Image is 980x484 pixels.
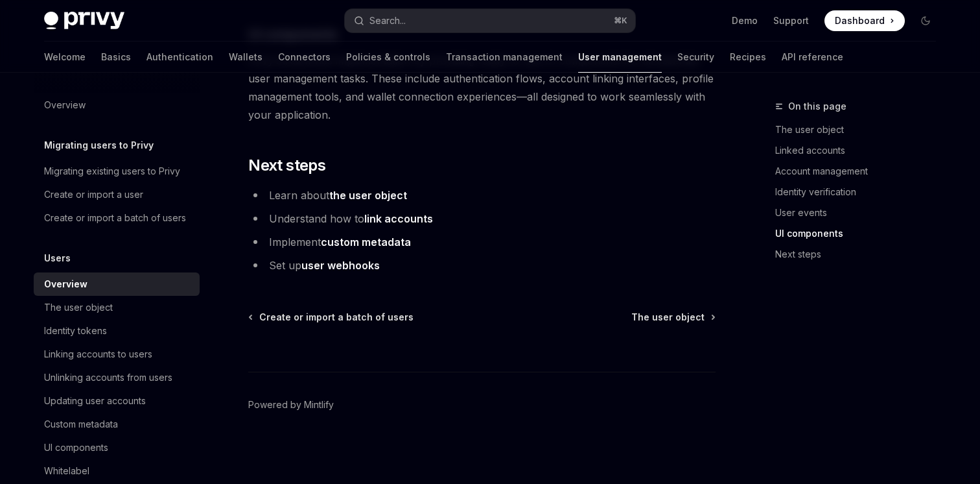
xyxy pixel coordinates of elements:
[578,42,662,73] a: User management
[34,413,200,436] a: Custom metadata
[329,189,407,202] a: the user object
[34,160,200,183] a: Migrating existing users to Privy
[44,97,86,113] div: Overview
[34,183,200,206] a: Create or import a user
[229,42,262,73] a: Wallets
[44,163,180,179] div: Migrating existing users to Privy
[301,259,380,272] a: user webhooks
[775,182,946,202] a: Identity verification
[44,393,146,409] div: Updating user accounts
[44,346,152,362] div: Linking accounts to users
[44,187,143,202] div: Create or import a user
[34,366,200,389] a: Unlinking accounts from users
[775,202,946,223] a: User events
[44,276,87,292] div: Overview
[34,459,200,483] a: Whitelabel
[44,138,154,153] h5: Migrating users to Privy
[446,42,563,73] a: Transaction management
[34,272,200,296] a: Overview
[34,206,200,230] a: Create or import a batch of users
[248,186,716,204] li: Learn about
[250,311,414,324] a: Create or import a batch of users
[44,417,118,432] div: Custom metadata
[824,10,905,31] a: Dashboard
[775,140,946,161] a: Linked accounts
[44,463,89,479] div: Whitelabel
[614,16,627,26] span: ⌘ K
[345,9,635,32] button: Open search
[248,398,334,411] a: Powered by Mintlify
[34,93,200,117] a: Overview
[835,14,885,27] span: Dashboard
[775,119,946,140] a: The user object
[775,223,946,244] a: UI components
[631,311,705,324] span: The user object
[44,370,172,385] div: Unlinking accounts from users
[369,13,406,29] div: Search...
[788,99,846,114] span: On this page
[278,42,331,73] a: Connectors
[44,323,107,339] div: Identity tokens
[101,42,131,73] a: Basics
[775,244,946,265] a: Next steps
[321,236,411,249] a: custom metadata
[677,42,714,73] a: Security
[364,212,433,226] a: link accounts
[44,210,186,226] div: Create or import a batch of users
[631,311,714,324] a: The user object
[248,256,716,274] li: Set up
[248,233,716,251] li: Implement
[34,319,200,343] a: Identity tokens
[782,42,843,73] a: API reference
[248,51,716,124] span: Privy streamlines implementation by providing ready-to-use UI components for all essential user m...
[146,42,213,73] a: Authentication
[730,42,766,73] a: Recipes
[34,436,200,459] a: UI components
[248,155,325,176] span: Next steps
[44,12,124,30] img: dark logo
[775,161,946,182] a: Account management
[732,14,758,27] a: Demo
[915,10,936,31] button: Toggle dark mode
[773,14,809,27] a: Support
[34,343,200,366] a: Linking accounts to users
[248,210,716,228] li: Understand how to
[34,296,200,319] a: The user object
[44,440,108,455] div: UI components
[259,311,414,324] span: Create or import a batch of users
[44,300,113,315] div: The user object
[34,389,200,413] a: Updating user accounts
[346,42,430,73] a: Policies & controls
[44,250,71,266] h5: Users
[44,42,86,73] a: Welcome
